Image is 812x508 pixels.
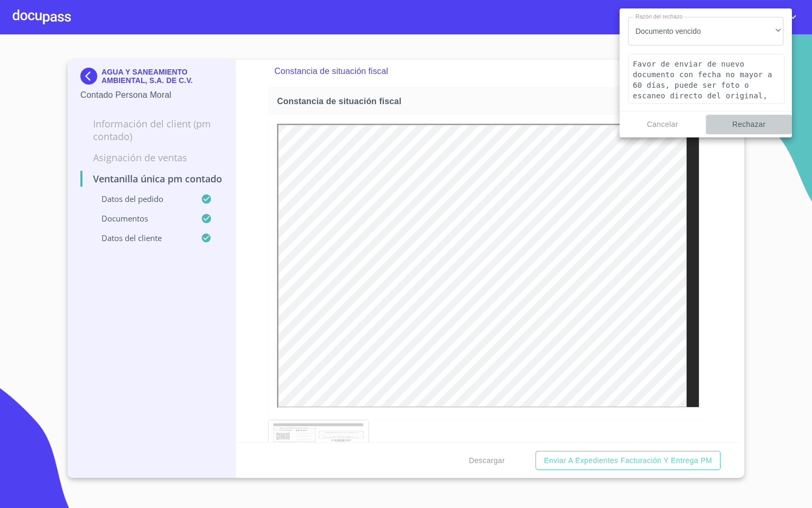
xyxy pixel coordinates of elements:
[628,54,785,104] textarea: Favor de enviar de nuevo documento con fecha no mayor a 60 días, puede ser foto o escaneo directo...
[628,17,783,45] div: Documento vencido
[706,115,792,134] button: Rechazar
[710,118,788,131] span: Rechazar
[624,118,702,131] span: Cancelar
[620,115,706,134] button: Cancelar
